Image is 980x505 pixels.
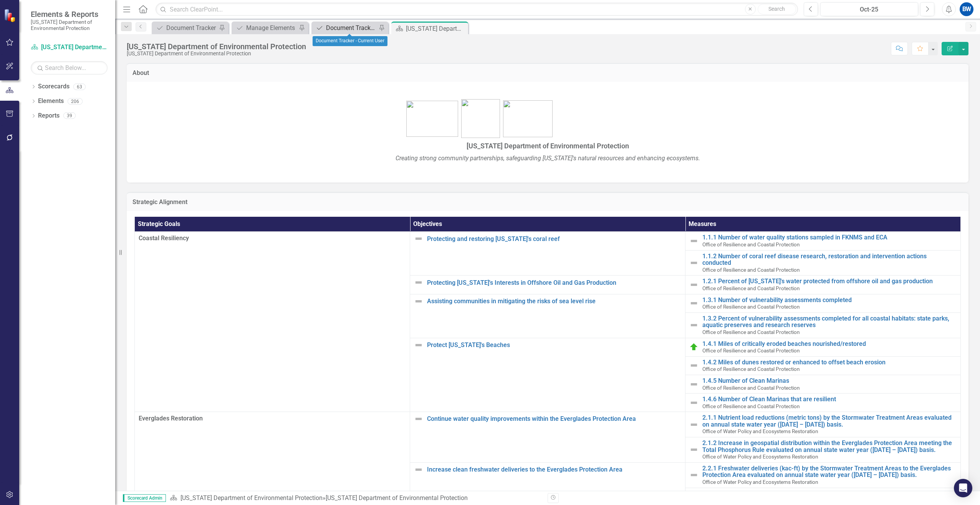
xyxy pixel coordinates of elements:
a: 1.1.2 Number of coral reef disease research, restoration and intervention actions conducted [702,253,957,266]
span: [US_STATE] Department of Environmental Protection [467,142,629,150]
div: [US_STATE] Department of Environmental Protection [406,24,466,33]
a: Assisting communities in mitigating the risks of sea level rise [427,298,681,305]
small: [US_STATE] Department of Environmental Protection [31,19,108,32]
a: [US_STATE] Department of Environmental Protection [180,494,323,502]
img: Not Defined [414,414,423,424]
div: 63 [73,83,86,90]
td: Double-Click to Edit Right Click for Context Menu [410,412,685,463]
span: Office of Resilience and Coastal Protection [702,366,800,372]
td: Double-Click to Edit [135,232,410,412]
a: 2.1.2 Increase in geospatial distribution within the Everglades Protection Area meeting the Total... [702,440,957,453]
a: 1.4.2 Miles of dunes restored or enhanced to offset beach erosion [702,359,957,366]
span: Office of Water Policy and Ecosystems Restoration [702,479,818,485]
input: Search Below... [31,61,108,75]
div: Oct-25 [823,5,915,14]
a: 2.2.1 Freshwater deliveries (kac-ft) by the Stormwater Treatment Areas to the Everglades Protecti... [702,465,957,478]
span: Office of Resilience and Coastal Protection [702,285,800,291]
td: Double-Click to Edit Right Click for Context Menu [685,437,961,463]
img: Not Defined [689,361,699,370]
img: Routing [689,342,699,352]
img: Not Defined [689,380,699,389]
div: 39 [63,113,76,119]
div: » [170,494,542,503]
td: Double-Click to Edit Right Click for Context Menu [685,294,961,312]
div: [US_STATE] Department of Environmental Protection [326,494,468,502]
a: Protecting [US_STATE]'s Interests in Offshore Oil and Gas Production [427,279,681,286]
a: Document Tracker - Current User [313,23,377,33]
button: Search [758,4,796,15]
a: Continue water quality improvements within the Everglades Protection Area [427,415,681,422]
a: Protecting and restoring [US_STATE]'s coral reef [427,236,681,243]
a: Scorecards [38,82,70,91]
div: Document Tracker [166,23,217,33]
span: Elements & Reports [31,10,108,19]
a: Protect [US_STATE]'s Beaches [427,342,681,349]
img: Not Defined [414,234,423,243]
td: Double-Click to Edit Right Click for Context Menu [685,375,961,393]
a: Elements [38,97,64,106]
span: Office of Resilience and Coastal Protection [702,304,800,310]
span: Office of Water Policy and Ecosystems Restoration [702,428,818,434]
a: 1.4.6 Number of Clean Marinas that are resilient [702,396,957,403]
td: Double-Click to Edit Right Click for Context Menu [410,232,685,276]
td: Double-Click to Edit Right Click for Context Menu [685,232,961,250]
td: Double-Click to Edit Right Click for Context Menu [685,276,961,294]
a: 2.1.1 Nutrient load reductions (metric tons) by the Stormwater Treatment Areas evaluated on annua... [702,414,957,428]
td: Double-Click to Edit Right Click for Context Menu [410,338,685,412]
img: Not Defined [689,236,699,246]
a: [US_STATE] Department of Environmental Protection [31,43,108,52]
input: Search ClearPoint... [156,3,798,16]
div: Document Tracker - Current User [313,36,387,46]
span: Scorecard Admin [123,494,166,502]
img: Not Defined [689,420,699,429]
span: Office of Resilience and Coastal Protection [702,385,800,391]
img: Not Defined [689,321,699,330]
td: Double-Click to Edit Right Click for Context Menu [410,294,685,338]
a: 2.2.2 Freshwater deliveries (kac-ft) from the Water Conservation Areas to the [GEOGRAPHIC_DATA] e... [702,490,957,504]
img: Not Defined [689,258,699,267]
td: Double-Click to Edit Right Click for Context Menu [685,356,961,375]
span: Office of Water Policy and Ecosystems Restoration [702,454,818,460]
div: Open Intercom Messenger [954,479,972,497]
img: Not Defined [689,398,699,407]
a: 1.3.1 Number of vulnerability assessments completed [702,297,957,304]
a: 1.2.1 Percent of [US_STATE]'s water protected from offshore oil and gas production [702,278,957,285]
img: Not Defined [689,299,699,308]
div: Document Tracker - Current User [326,23,377,33]
div: [US_STATE] Department of Environmental Protection [127,42,306,51]
a: 1.3.2 Percent of vulnerability assessments completed for all coastal habitats: state parks, aquat... [702,315,957,329]
img: Not Defined [689,280,699,289]
span: Office of Resilience and Coastal Protection [702,329,800,335]
img: bird1.png [503,100,553,137]
a: 1.4.1 Miles of critically eroded beaches nourished/restored [702,341,957,347]
img: Not Defined [689,445,699,454]
img: Not Defined [414,297,423,306]
span: Office of Resilience and Coastal Protection [702,347,800,354]
td: Double-Click to Edit Right Click for Context Menu [685,394,961,412]
td: Double-Click to Edit Right Click for Context Menu [410,276,685,294]
td: Double-Click to Edit Right Click for Context Menu [685,412,961,437]
a: Reports [38,111,60,120]
img: FL-DEP-LOGO-color-sam%20v4.jpg [461,99,500,138]
a: 1.1.1 Number of water quality stations sampled in FKNMS and ECA [702,234,957,241]
h3: Strategic Alignment [132,199,963,206]
a: Document Tracker [154,23,217,33]
td: Double-Click to Edit Right Click for Context Menu [685,312,961,338]
div: 206 [68,98,83,105]
span: Search [768,6,785,12]
h3: About [132,70,963,76]
td: Double-Click to Edit Right Click for Context Menu [685,250,961,276]
span: Office of Resilience and Coastal Protection [702,241,800,248]
span: Coastal Resiliency [139,234,406,243]
span: Office of Resilience and Coastal Protection [702,267,800,273]
a: Increase clean freshwater deliveries to the Everglades Protection Area [427,466,681,473]
td: Double-Click to Edit Right Click for Context Menu [685,338,961,356]
span: Everglades Restoration [139,414,406,423]
button: BW [960,2,973,16]
td: Double-Click to Edit Right Click for Context Menu [685,462,961,488]
img: Not Defined [689,470,699,480]
a: Manage Elements [233,23,297,33]
img: ClearPoint Strategy [4,9,17,22]
em: Creating strong community partnerships, safeguarding [US_STATE]'s natural resources and enhancing... [396,154,700,162]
